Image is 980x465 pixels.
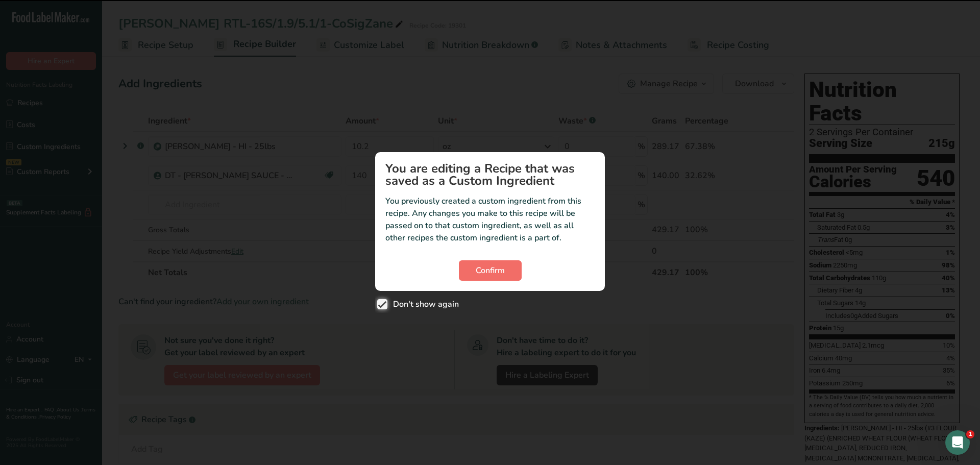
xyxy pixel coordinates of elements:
button: Confirm [459,260,522,281]
span: 1 [966,430,974,438]
span: Confirm [476,264,505,277]
h1: You are editing a Recipe that was saved as a Custom Ingredient [385,162,595,187]
iframe: Intercom live chat [945,430,970,455]
span: Don't show again [387,299,459,309]
p: You previously created a custom ingredient from this recipe. Any changes you make to this recipe ... [385,195,595,244]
